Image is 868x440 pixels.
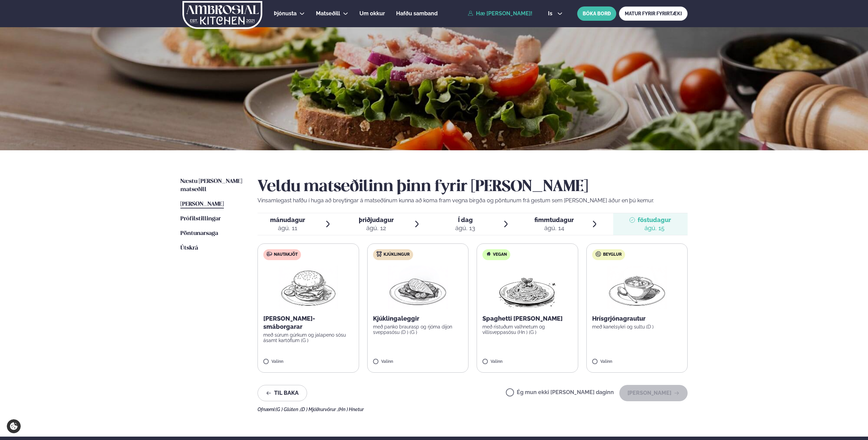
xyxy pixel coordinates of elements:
p: með ristuðum valhnetum og villisveppasósu (Hn ) (G ) [482,324,572,335]
span: Þjónusta [274,10,297,17]
div: ágú. 13 [455,224,475,232]
span: (Hn ) Hnetur [338,407,364,412]
p: með kanelsykri og sultu (D ) [592,324,682,329]
img: beef.svg [267,251,272,257]
div: ágú. 15 [638,224,671,232]
button: is [543,11,568,16]
span: Um okkur [359,10,385,17]
img: bagle-new-16px.svg [596,251,601,257]
span: Prófílstillingar [180,216,221,222]
span: (D ) Mjólkurvörur , [300,407,338,412]
a: Næstu [PERSON_NAME] matseðill [180,177,244,194]
a: [PERSON_NAME] [180,200,224,208]
span: Vegan [493,252,507,257]
a: Hafðu samband [396,10,438,18]
span: þriðjudagur [359,216,394,223]
div: Ofnæmi: [258,407,688,412]
p: með panko braurasp og rjóma dijon sveppasósu (D ) (G ) [373,324,463,335]
span: Útskrá [180,245,198,251]
a: Þjónusta [274,10,297,18]
a: Hæ [PERSON_NAME]! [468,11,532,17]
span: [PERSON_NAME] [180,201,224,207]
div: ágú. 11 [270,224,305,232]
span: mánudagur [270,216,305,223]
h2: Veldu matseðilinn þinn fyrir [PERSON_NAME] [258,177,688,197]
a: Um okkur [359,10,385,18]
button: [PERSON_NAME] [619,385,688,401]
a: Útskrá [180,244,198,252]
button: Til baka [258,385,307,401]
span: Næstu [PERSON_NAME] matseðill [180,179,242,192]
span: Hafðu samband [396,10,438,17]
img: chicken.svg [376,251,382,257]
span: Í dag [455,216,475,224]
img: Soup.png [607,266,667,309]
p: Hrísgrjónagrautur [592,315,682,323]
p: Vinsamlegast hafðu í huga að breytingar á matseðlinum kunna að koma fram vegna birgða og pöntunum... [258,197,688,205]
p: Spaghetti [PERSON_NAME] [482,315,572,323]
img: Hamburger.png [278,266,338,309]
span: Matseðill [316,10,340,17]
span: (G ) Glúten , [276,407,300,412]
img: Spagetti.png [497,266,557,309]
a: Matseðill [316,10,340,18]
button: BÓKA BORÐ [577,6,616,21]
img: Chicken-breast.png [388,266,448,309]
p: [PERSON_NAME]-smáborgarar [263,315,353,331]
span: is [548,11,554,16]
div: ágú. 14 [534,224,574,232]
span: Beyglur [603,252,622,257]
a: MATUR FYRIR FYRIRTÆKI [619,6,688,21]
p: með súrum gúrkum og jalapeno sósu ásamt kartöflum (G ) [263,332,353,343]
a: Cookie settings [7,419,21,433]
img: logo [182,1,263,29]
span: Pöntunarsaga [180,231,218,236]
span: Kjúklingur [384,252,410,257]
span: fimmtudagur [534,216,574,223]
a: Pöntunarsaga [180,230,218,238]
p: Kjúklingaleggir [373,315,463,323]
span: föstudagur [638,216,671,223]
a: Prófílstillingar [180,215,221,223]
div: ágú. 12 [359,224,394,232]
span: Nautakjöt [274,252,298,257]
img: Vegan.svg [486,251,491,257]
